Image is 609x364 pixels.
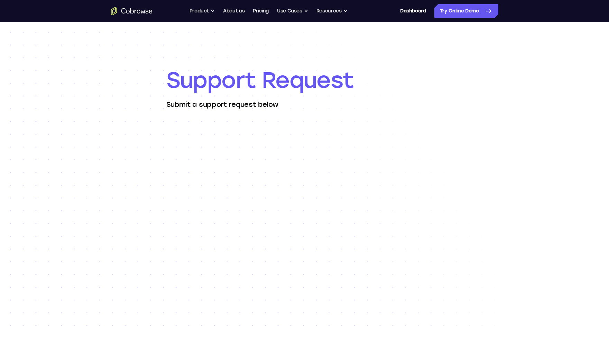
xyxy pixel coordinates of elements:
a: Try Online Demo [434,4,498,18]
p: Submit a support request below [166,100,443,109]
a: Pricing [253,4,269,18]
h1: Support Request [166,66,443,94]
a: Dashboard [400,4,426,18]
button: Use Cases [277,4,308,18]
a: About us [223,4,244,18]
a: Go to the home page [111,7,153,15]
button: Product [190,4,215,18]
button: Resources [316,4,348,18]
